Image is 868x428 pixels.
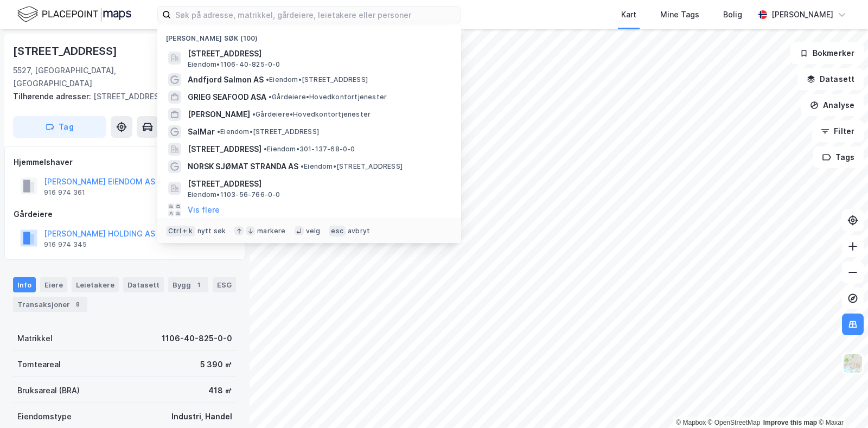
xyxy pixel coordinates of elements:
[162,332,232,345] div: 1106-40-825-0-0
[213,277,236,292] div: ESG
[264,145,355,154] span: Eiendom • 301-137-68-0-0
[801,94,864,116] button: Analyse
[269,93,272,101] span: •
[812,120,864,142] button: Filter
[72,277,119,292] div: Leietakere
[17,5,131,24] img: logo.f888ab2527a4732fd821a326f86c7f29.svg
[193,279,204,290] div: 1
[188,143,261,156] span: [STREET_ADDRESS]
[17,358,61,371] div: Tomteareal
[188,160,298,173] span: NORSK SJØMAT STRANDA AS
[708,419,761,426] a: OpenStreetMap
[814,376,868,428] iframe: Chat Widget
[188,203,220,216] button: Vis flere
[13,90,228,103] div: [STREET_ADDRESS]
[621,8,636,21] div: Kart
[814,376,868,428] div: Kontrollprogram for chat
[306,227,321,235] div: velg
[44,188,85,197] div: 916 974 361
[813,146,864,168] button: Tags
[188,177,448,190] span: [STREET_ADDRESS]
[13,116,106,138] button: Tag
[188,47,448,60] span: [STREET_ADDRESS]
[217,127,220,136] span: •
[17,410,72,423] div: Eiendomstype
[329,226,346,237] div: esc
[13,92,93,101] span: Tilhørende adresser:
[168,277,208,292] div: Bygg
[252,110,371,119] span: Gårdeiere • Hovedkontortjenester
[188,108,250,121] span: [PERSON_NAME]
[188,190,280,199] span: Eiendom • 1103-56-766-0-0
[771,8,833,21] div: [PERSON_NAME]
[301,162,403,171] span: Eiendom • [STREET_ADDRESS]
[188,91,266,104] span: GRIEG SEAFOOD ASA
[188,125,215,138] span: SalMar
[252,110,256,118] span: •
[723,8,742,21] div: Bolig
[208,384,232,397] div: 418 ㎡
[17,384,80,397] div: Bruksareal (BRA)
[13,64,171,90] div: 5527, [GEOGRAPHIC_DATA], [GEOGRAPHIC_DATA]
[348,227,370,235] div: avbryt
[843,353,863,374] img: Z
[14,156,236,169] div: Hjemmelshaver
[197,227,226,235] div: nytt søk
[14,208,236,221] div: Gårdeiere
[44,240,87,249] div: 916 974 345
[301,162,304,170] span: •
[17,332,53,345] div: Matrikkel
[797,68,864,90] button: Datasett
[171,410,232,423] div: Industri, Handel
[166,226,195,237] div: Ctrl + k
[676,419,706,426] a: Mapbox
[266,75,269,84] span: •
[123,277,164,292] div: Datasett
[40,277,67,292] div: Eiere
[269,93,387,101] span: Gårdeiere • Hovedkontortjenester
[660,8,699,21] div: Mine Tags
[72,299,83,310] div: 8
[264,145,267,153] span: •
[188,73,264,86] span: Andfjord Salmon AS
[171,7,461,23] input: Søk på adresse, matrikkel, gårdeiere, leietakere eller personer
[763,419,817,426] a: Improve this map
[13,277,36,292] div: Info
[157,25,461,45] div: [PERSON_NAME] søk (100)
[266,75,368,84] span: Eiendom • [STREET_ADDRESS]
[13,297,87,312] div: Transaksjoner
[257,227,285,235] div: markere
[217,127,319,136] span: Eiendom • [STREET_ADDRESS]
[790,42,864,64] button: Bokmerker
[188,60,280,69] span: Eiendom • 1106-40-825-0-0
[13,42,119,60] div: [STREET_ADDRESS]
[200,358,232,371] div: 5 390 ㎡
